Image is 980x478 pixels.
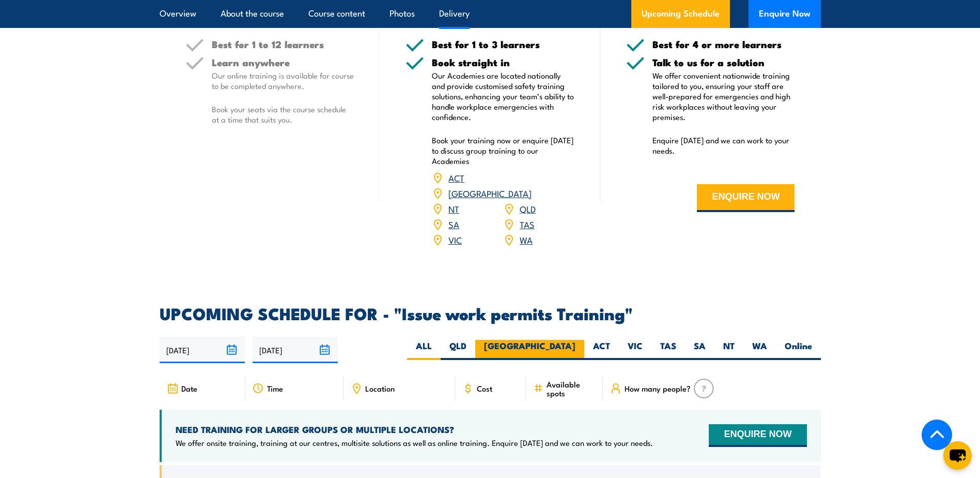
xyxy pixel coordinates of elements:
[212,57,354,67] h5: Learn anywhere
[267,384,283,393] span: Time
[619,340,651,360] label: VIC
[652,39,795,49] h5: Best for 4 or more learners
[520,233,533,246] a: WA
[365,384,395,393] span: Location
[432,70,574,122] p: Our Academies are located nationally and provide customised safety training solutions, enhancing ...
[584,340,619,360] label: ACT
[520,202,536,215] a: QLD
[160,337,245,363] input: From date
[652,70,795,122] p: We offer convenient nationwide training tailored to you, ensuring your staff are well-prepared fo...
[685,340,714,360] label: SA
[160,306,821,320] h2: UPCOMING SCHEDULE FOR - "Issue work permits Training"
[652,57,795,67] h5: Talk to us for a solution
[253,337,338,363] input: To date
[943,441,972,470] button: chat-button
[432,57,574,67] h5: Book straight in
[776,340,821,360] label: Online
[212,70,354,91] p: Our online training is available for course to be completed anywhere.
[448,218,459,230] a: SA
[625,384,691,393] span: How many people?
[743,340,776,360] label: WA
[441,340,475,360] label: QLD
[212,104,354,125] p: Book your seats via the course schedule at a time that suits you.
[176,438,653,448] p: We offer onsite training, training at our centres, multisite solutions as well as online training...
[432,135,574,166] p: Book your training now or enquire [DATE] to discuss group training to our Academies
[697,184,795,212] button: ENQUIRE NOW
[448,202,459,215] a: NT
[475,340,584,360] label: [GEOGRAPHIC_DATA]
[432,39,574,49] h5: Best for 1 to 3 learners
[212,39,354,49] h5: Best for 1 to 12 learners
[714,340,743,360] label: NT
[520,218,535,230] a: TAS
[477,384,492,393] span: Cost
[652,135,795,156] p: Enquire [DATE] and we can work to your needs.
[176,424,653,435] h4: NEED TRAINING FOR LARGER GROUPS OR MULTIPLE LOCATIONS?
[407,340,441,360] label: ALL
[448,171,464,184] a: ACT
[547,380,596,397] span: Available spots
[448,233,462,246] a: VIC
[448,187,532,199] a: [GEOGRAPHIC_DATA]
[709,424,806,447] button: ENQUIRE NOW
[181,384,197,393] span: Date
[651,340,685,360] label: TAS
